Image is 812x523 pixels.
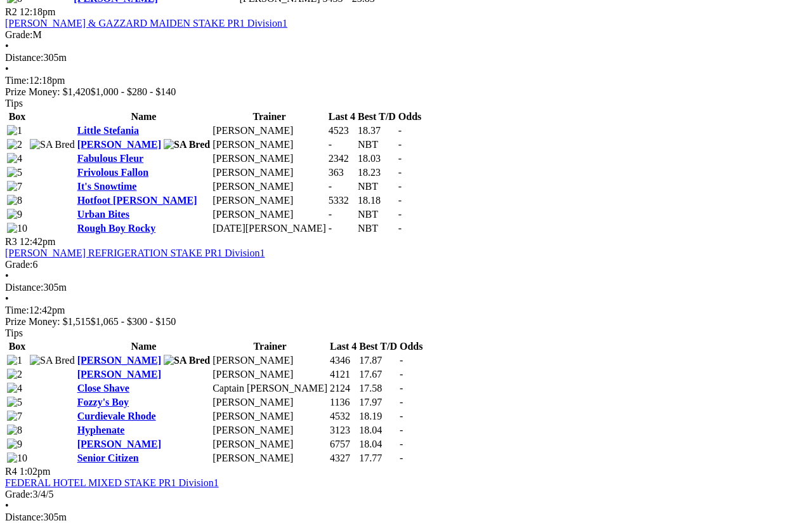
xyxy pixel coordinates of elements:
[5,52,43,63] span: Distance:
[212,354,328,367] td: [PERSON_NAME]
[400,355,403,366] span: -
[5,98,23,109] span: Tips
[328,138,356,151] td: -
[9,111,26,122] span: Box
[164,139,210,150] img: SA Bred
[398,195,402,206] span: -
[400,397,403,407] span: -
[212,166,327,179] td: [PERSON_NAME]
[77,425,125,435] a: Hyphenate
[77,139,161,150] a: [PERSON_NAME]
[7,181,22,192] img: 7
[328,222,356,235] td: -
[5,282,43,293] span: Distance:
[77,125,139,136] a: Little Stefania
[30,139,75,150] img: SA Bred
[77,411,156,421] a: Curdievale Rhode
[357,124,396,137] td: 18.37
[329,354,357,367] td: 4346
[329,396,357,409] td: 1136
[328,110,356,123] th: Last 4
[212,438,328,451] td: [PERSON_NAME]
[7,209,22,220] img: 9
[212,368,328,381] td: [PERSON_NAME]
[358,396,398,409] td: 17.97
[5,29,33,40] span: Grade:
[212,138,327,151] td: [PERSON_NAME]
[212,110,327,123] th: Trainer
[77,453,139,463] a: Senior Citizen
[357,180,396,193] td: NBT
[77,153,143,164] a: Fabulous Fleur
[77,195,197,206] a: Hotfoot [PERSON_NAME]
[20,236,56,247] span: 12:42pm
[20,6,56,17] span: 12:18pm
[212,410,328,423] td: [PERSON_NAME]
[329,424,357,437] td: 3123
[5,512,43,522] span: Distance:
[357,166,396,179] td: 18.23
[212,124,327,137] td: [PERSON_NAME]
[5,282,807,293] div: 305m
[212,396,328,409] td: [PERSON_NAME]
[357,110,396,123] th: Best T/D
[5,305,807,316] div: 12:42pm
[328,180,356,193] td: -
[358,382,398,395] td: 17.58
[328,194,356,207] td: 5332
[399,340,423,353] th: Odds
[164,355,210,366] img: SA Bred
[5,328,23,338] span: Tips
[212,152,327,165] td: [PERSON_NAME]
[329,382,357,395] td: 2124
[328,166,356,179] td: 363
[7,139,22,150] img: 2
[7,355,22,366] img: 1
[5,293,9,304] span: •
[398,139,402,150] span: -
[357,208,396,221] td: NBT
[77,181,137,192] a: It's Snowtime
[400,411,403,421] span: -
[398,110,422,123] th: Odds
[329,340,357,353] th: Last 4
[358,438,398,451] td: 18.04
[7,167,22,178] img: 5
[20,466,51,477] span: 1:02pm
[358,424,398,437] td: 18.04
[358,410,398,423] td: 18.19
[77,340,211,353] th: Name
[5,259,33,270] span: Grade:
[5,41,9,51] span: •
[5,86,807,98] div: Prize Money: $1,420
[5,500,9,511] span: •
[398,167,402,178] span: -
[398,223,402,234] span: -
[7,397,22,408] img: 5
[7,425,22,436] img: 8
[77,397,129,407] a: Fozzy's Boy
[5,477,219,488] a: FEDERAL HOTEL MIXED STAKE PR1 Division1
[77,110,211,123] th: Name
[400,383,403,394] span: -
[77,369,161,380] a: [PERSON_NAME]
[400,369,403,380] span: -
[7,411,22,422] img: 7
[5,6,17,17] span: R2
[5,63,9,74] span: •
[398,209,402,220] span: -
[91,86,176,97] span: $1,000 - $280 - $140
[398,153,402,164] span: -
[212,424,328,437] td: [PERSON_NAME]
[212,194,327,207] td: [PERSON_NAME]
[358,368,398,381] td: 17.67
[329,452,357,465] td: 4327
[5,52,807,63] div: 305m
[30,355,75,366] img: SA Bred
[77,355,161,366] a: [PERSON_NAME]
[357,194,396,207] td: 18.18
[358,340,398,353] th: Best T/D
[357,222,396,235] td: NBT
[358,452,398,465] td: 17.77
[5,18,287,29] a: [PERSON_NAME] & GAZZARD MAIDEN STAKE PR1 Division1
